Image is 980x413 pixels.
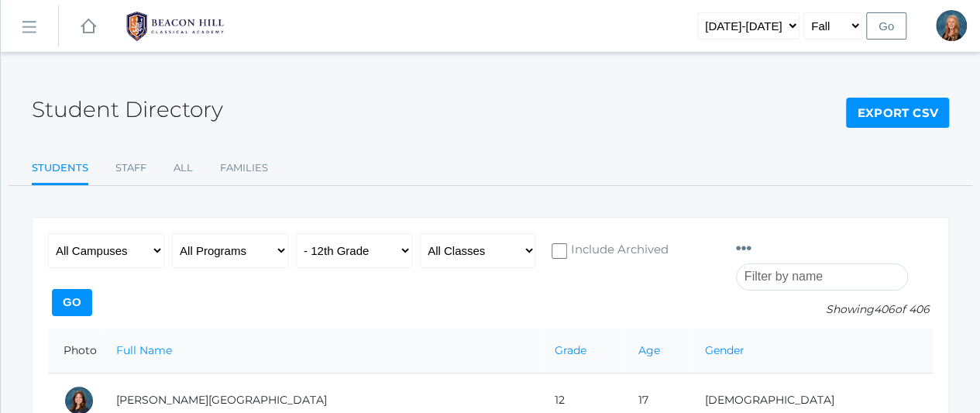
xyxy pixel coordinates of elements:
a: Staff [115,153,146,184]
a: Gender [705,343,744,357]
input: Filter by name [736,263,908,291]
div: Nicole Canty [936,10,967,41]
a: Full Name [116,343,172,357]
input: Include Archived [552,243,567,259]
input: Go [52,289,92,316]
span: Include Archived [567,241,669,260]
th: Photo [48,329,101,373]
p: Showing of 406 [736,301,933,318]
a: Students [32,153,88,186]
a: Age [638,343,659,357]
a: Families [220,153,268,184]
input: Go [866,12,906,40]
span: 406 [874,302,895,316]
h2: Student Directory [32,98,223,122]
a: All [174,153,193,184]
a: Export CSV [846,98,949,129]
a: Grade [555,343,586,357]
img: BHCALogos-05-308ed15e86a5a0abce9b8dd61676a3503ac9727e845dece92d48e8588c001991.png [117,7,233,46]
